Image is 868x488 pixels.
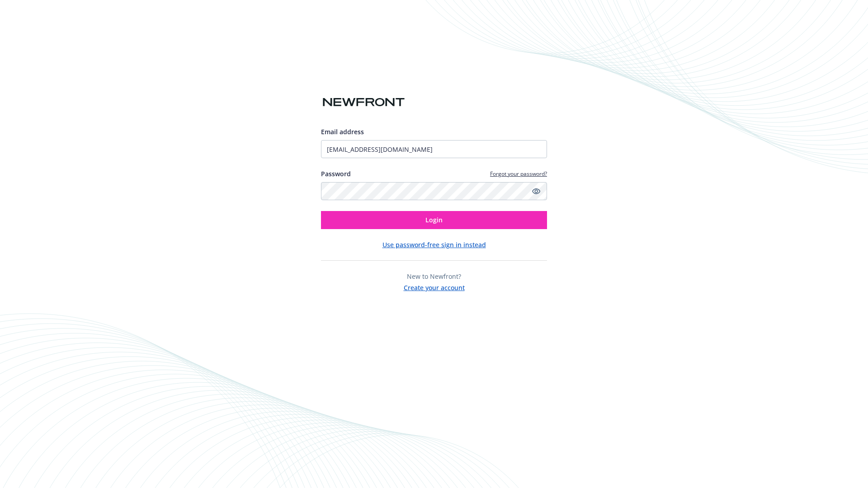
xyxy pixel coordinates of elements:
[321,211,547,229] button: Login
[321,140,547,158] input: Enter your email
[425,216,443,224] span: Login
[321,127,364,136] span: Email address
[490,170,547,178] a: Forgot your password?
[407,272,461,281] span: New to Newfront?
[404,281,465,292] button: Create your account
[321,182,547,200] input: Enter your password
[531,186,542,197] a: Show password
[321,94,406,110] img: Newfront logo
[382,240,486,249] button: Use password-free sign in instead
[321,169,351,178] label: Password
